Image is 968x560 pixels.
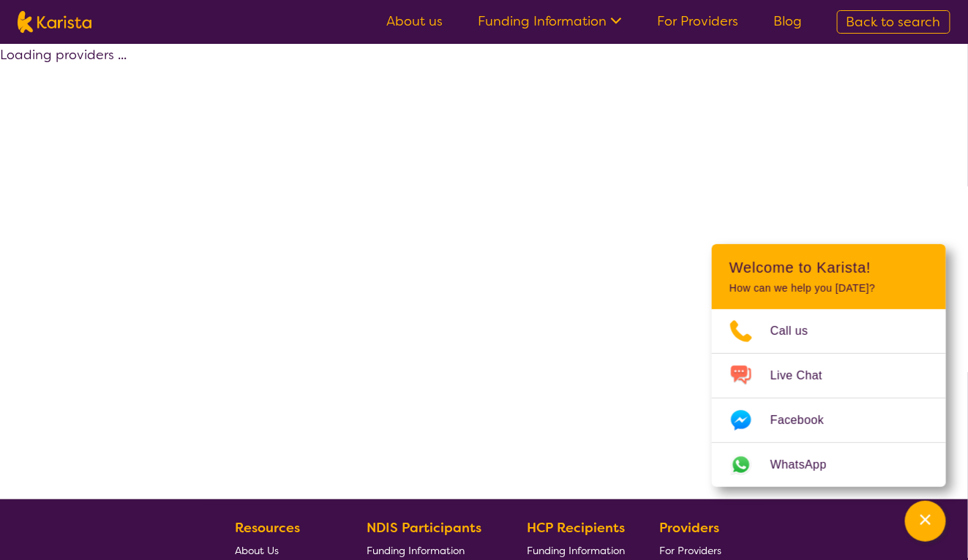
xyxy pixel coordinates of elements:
span: Funding Information [367,544,465,557]
a: Blog [773,12,802,30]
p: How can we help you [DATE]? [729,282,928,295]
span: WhatsApp [770,454,844,476]
span: Live Chat [770,365,840,387]
h2: Welcome to Karista! [729,259,928,276]
span: Funding Information [527,544,625,557]
img: Karista logo [18,11,91,33]
a: About us [386,12,443,30]
a: Funding Information [478,12,622,30]
span: Facebook [770,409,841,431]
b: Providers [659,519,719,537]
a: For Providers [657,12,738,30]
button: Channel Menu [905,501,946,542]
b: Resources [235,519,300,537]
span: Call us [770,320,826,342]
b: HCP Recipients [527,519,625,537]
div: Channel Menu [712,244,946,487]
b: NDIS Participants [367,519,482,537]
span: For Providers [659,544,721,557]
ul: Choose channel [712,309,946,487]
span: Back to search [847,13,941,31]
a: Back to search [837,10,950,34]
span: About Us [235,544,279,557]
a: Web link opens in a new tab. [712,443,946,487]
